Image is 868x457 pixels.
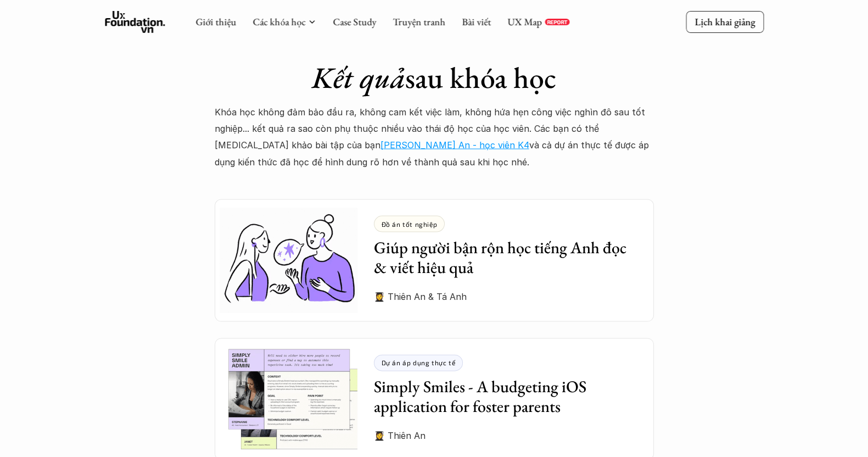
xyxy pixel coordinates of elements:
[547,19,567,25] p: REPORT
[195,15,236,28] a: Giới thiệu
[333,15,376,28] a: Case Study
[374,238,637,277] h3: Giúp người bận rộn học tiếng Anh đọc & viết hiệu quả
[686,11,764,32] a: Lịch khai giảng
[215,104,654,171] p: Khóa học không đảm bảo đầu ra, không cam kết việc làm, không hứa hẹn công việc nghìn đô sau tốt n...
[374,288,637,305] p: 👩‍🎓 Thiên An & Tá Anh
[393,15,445,28] a: Truyện tranh
[374,427,637,444] p: 👩‍🎓 Thiên An
[380,140,529,151] a: [PERSON_NAME] An - học viên K4
[374,377,637,416] h3: Simply Smiles - A budgeting iOS application for foster parents
[695,15,755,28] p: Lịch khai giảng
[215,60,654,96] h1: sau khóa học
[253,15,305,28] a: Các khóa học
[382,359,456,366] p: Dự án áp dụng thực tế
[462,15,491,28] a: Bài viết
[382,220,438,228] p: Đồ án tốt nghiệp
[545,19,569,25] a: REPORT
[507,15,542,28] a: UX Map
[312,58,405,97] em: Kết quả
[215,199,654,321] a: Đồ án tốt nghiệpGiúp người bận rộn học tiếng Anh đọc & viết hiệu quả👩‍🎓 Thiên An & Tá Anh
